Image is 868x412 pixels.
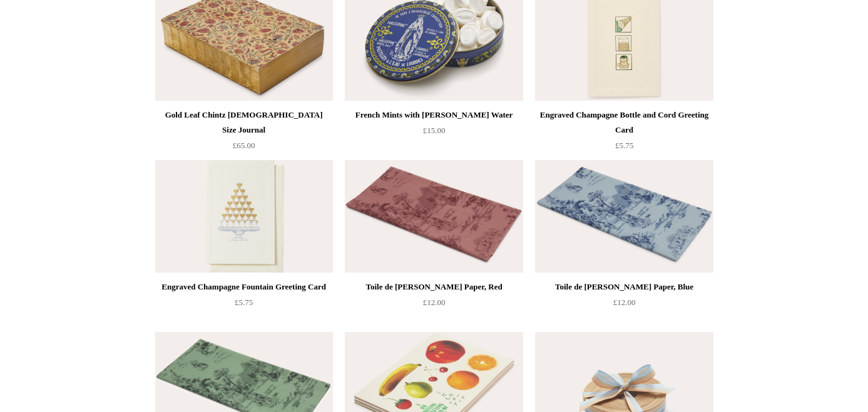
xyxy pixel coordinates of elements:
[345,279,523,331] a: Toile de [PERSON_NAME] Paper, Red £12.00
[613,298,636,307] span: £12.00
[538,108,710,138] div: Engraved Champagne Bottle and Cord Greeting Card
[348,279,519,294] div: Toile de [PERSON_NAME] Paper, Red
[348,108,519,123] div: French Mints with [PERSON_NAME] Water
[233,141,255,150] span: £65.00
[423,298,446,307] span: £12.00
[345,160,523,273] img: Toile de Jouy Tissue Paper, Red
[158,108,330,138] div: Gold Leaf Chintz [DEMOGRAPHIC_DATA] Size Journal
[535,160,713,273] img: Toile de Jouy Tissue Paper, Blue
[155,160,333,273] a: Engraved Champagne Fountain Greeting Card Engraved Champagne Fountain Greeting Card
[535,279,713,331] a: Toile de [PERSON_NAME] Paper, Blue £12.00
[155,279,333,331] a: Engraved Champagne Fountain Greeting Card £5.75
[155,108,333,159] a: Gold Leaf Chintz [DEMOGRAPHIC_DATA] Size Journal £65.00
[158,279,330,294] div: Engraved Champagne Fountain Greeting Card
[535,160,713,273] a: Toile de Jouy Tissue Paper, Blue Toile de Jouy Tissue Paper, Blue
[235,298,253,307] span: £5.75
[345,160,523,273] a: Toile de Jouy Tissue Paper, Red Toile de Jouy Tissue Paper, Red
[535,108,713,159] a: Engraved Champagne Bottle and Cord Greeting Card £5.75
[423,126,446,135] span: £15.00
[538,279,710,294] div: Toile de [PERSON_NAME] Paper, Blue
[345,108,523,159] a: French Mints with [PERSON_NAME] Water £15.00
[155,160,333,273] img: Engraved Champagne Fountain Greeting Card
[615,141,633,150] span: £5.75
